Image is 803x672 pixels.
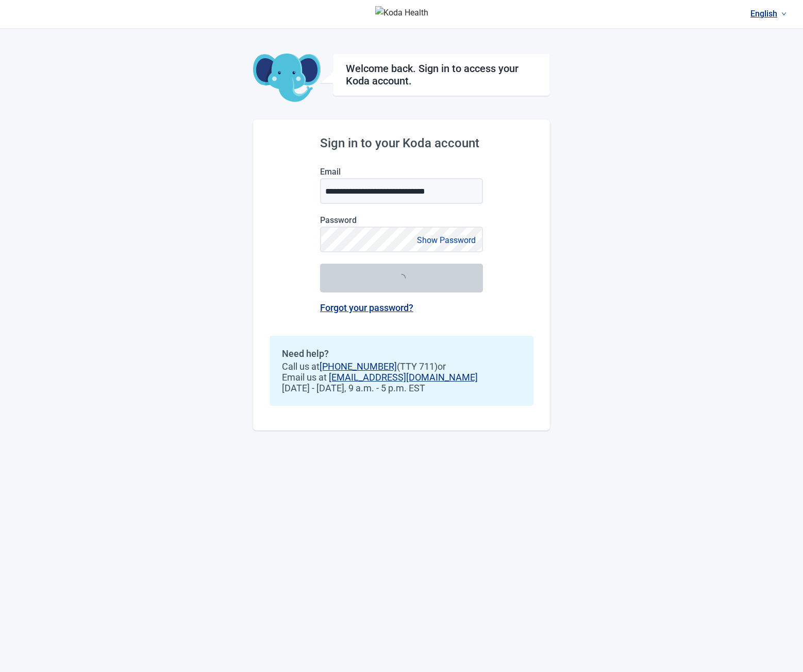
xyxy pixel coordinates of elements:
h1: Welcome back. Sign in to access your Koda account. [346,62,537,87]
span: Call us at (TTY 711) or [282,361,521,372]
span: Email us at [282,372,521,383]
button: Show Password [414,233,479,247]
a: Current language: English [746,5,791,22]
span: loading [397,274,406,282]
h2: Sign in to your Koda account [320,136,483,150]
main: Main content [253,29,550,430]
img: Koda Elephant [253,54,321,103]
label: Email [320,167,483,177]
a: Forgot your password? [320,302,413,313]
a: [PHONE_NUMBER] [320,361,397,372]
label: Password [320,215,483,225]
h2: Need help? [282,348,521,359]
a: [EMAIL_ADDRESS][DOMAIN_NAME] [329,372,478,383]
span: down [781,11,787,16]
span: [DATE] - [DATE], 9 a.m. - 5 p.m. EST [282,383,521,393]
img: Koda Health [375,6,428,23]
